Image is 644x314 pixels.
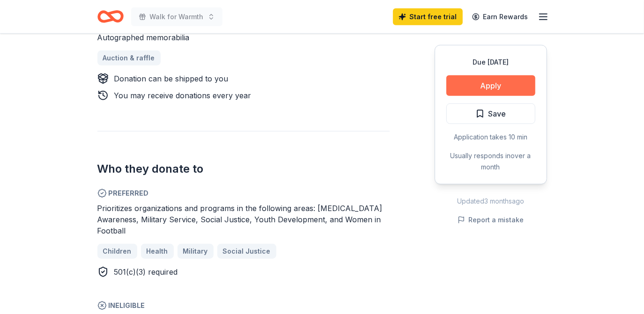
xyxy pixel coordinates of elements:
[97,300,390,311] span: Ineligible
[446,103,535,124] button: Save
[97,188,390,199] span: Preferred
[223,246,271,257] span: Social Justice
[446,57,535,68] div: Due [DATE]
[114,90,252,101] div: You may receive donations every year
[97,204,383,235] span: Prioritizes organizations and programs in the following areas: [MEDICAL_DATA] Awareness, Military...
[217,244,276,259] a: Social Justice
[147,246,168,257] span: Health
[178,244,214,259] a: Military
[114,73,229,84] div: Donation can be shipped to you
[114,267,178,277] span: 501(c)(3) required
[150,11,204,22] span: Walk for Warmth
[435,196,547,207] div: Updated 3 months ago
[131,7,222,26] button: Walk for Warmth
[446,131,535,143] div: Application takes 10 min
[466,8,534,25] a: Earn Rewards
[97,161,390,176] h2: Who they donate to
[97,51,161,66] a: Auction & raffle
[97,6,124,28] a: Home
[446,150,535,173] div: Usually responds in over a month
[103,246,132,257] span: Children
[141,244,174,259] a: Health
[458,214,524,226] button: Report a mistake
[183,246,208,257] span: Military
[393,8,463,25] a: Start free trial
[489,108,506,120] span: Save
[446,75,535,96] button: Apply
[97,32,390,43] div: Autographed memorabilia
[97,244,137,259] a: Children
